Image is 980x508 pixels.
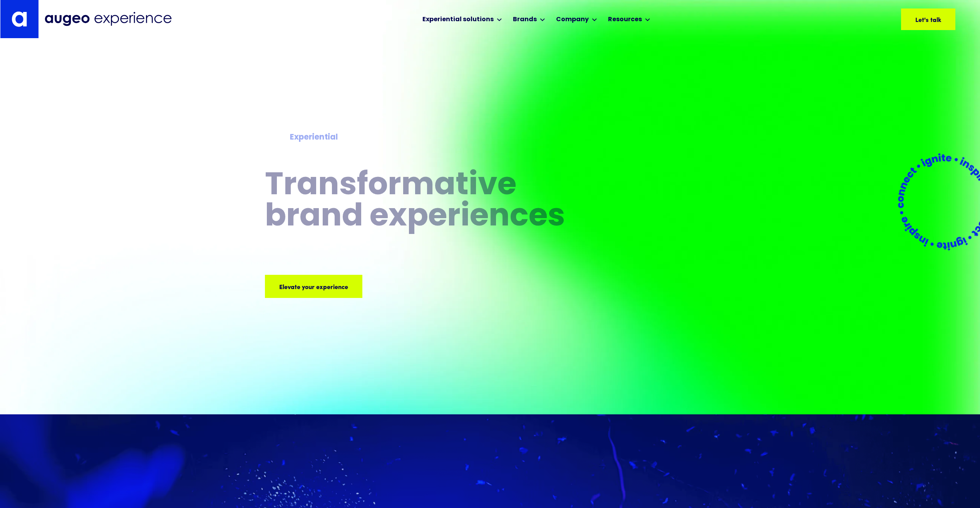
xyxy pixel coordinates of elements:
[12,11,27,27] img: Augeo's "a" monogram decorative logo in white.
[901,8,955,30] a: Let's talk
[422,15,494,24] div: Experiential solutions
[265,171,598,233] h1: Transformative brand experiences
[556,15,589,24] div: Company
[290,131,572,143] div: Experiential
[265,275,362,298] a: Elevate your experience
[513,15,537,24] div: Brands
[45,12,172,26] img: Augeo Experience business unit full logo in midnight blue.
[608,15,642,24] div: Resources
